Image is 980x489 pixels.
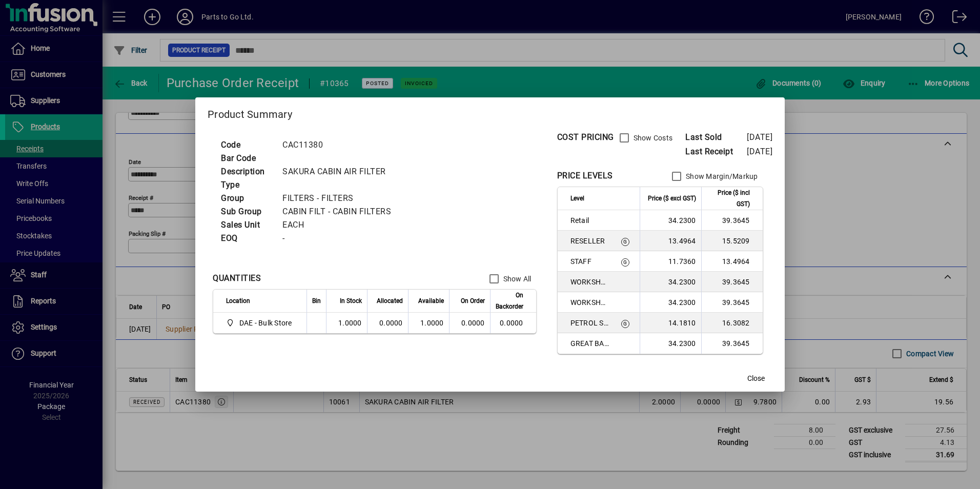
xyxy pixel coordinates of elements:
td: 39.3645 [701,292,763,313]
td: CAC11380 [277,138,403,152]
label: Show All [501,274,532,284]
span: In Stock [340,295,362,307]
span: [DATE] [747,132,772,142]
span: PETROL STATION [570,318,609,328]
div: COST PRICING [557,131,614,144]
td: Type [216,178,277,192]
td: 1.0000 [408,313,449,333]
div: PRICE LEVELS [557,170,613,182]
td: EACH [277,218,403,232]
h2: Product Summary [195,97,785,127]
td: Description [216,165,277,178]
td: - [277,232,403,245]
td: 34.2300 [640,292,701,313]
td: 16.3082 [701,313,763,333]
td: 13.4964 [701,251,763,272]
button: Close [740,369,772,388]
td: SAKURA CABIN AIR FILTER [277,165,403,178]
span: WORKSHOP 1 [570,277,609,287]
td: Sales Unit [216,218,277,232]
td: CABIN FILT - CABIN FILTERS [277,205,403,218]
span: Last Receipt [685,146,747,158]
span: RESELLER [570,236,609,246]
td: 11.7360 [640,251,701,272]
span: Available [418,295,444,307]
span: STAFF [570,256,609,267]
span: Close [747,373,765,384]
td: EOQ [216,232,277,245]
td: 15.5209 [701,231,763,251]
span: Bin [312,295,321,307]
span: Location [226,295,250,307]
td: 34.2300 [640,210,701,231]
span: Retail [570,215,609,226]
span: Price ($ incl GST) [707,187,750,210]
span: Last Sold [685,131,747,144]
td: 0.0000 [367,313,408,333]
span: DAE - Bulk Store [226,317,296,329]
td: 39.3645 [701,272,763,292]
span: On Backorder [496,290,523,312]
span: DAE - Bulk Store [239,318,292,328]
td: 1.0000 [326,313,367,333]
label: Show Costs [631,133,673,143]
span: WORKSHOP 2&3 [570,297,609,308]
td: FILTERS - FILTERS [277,192,403,205]
td: 34.2300 [640,272,701,292]
td: Code [216,138,277,152]
td: Bar Code [216,152,277,165]
span: [DATE] [747,147,772,156]
span: 0.0000 [461,319,485,327]
td: Sub Group [216,205,277,218]
td: 39.3645 [701,210,763,231]
span: Price ($ excl GST) [648,193,696,204]
span: Allocated [377,295,403,307]
td: 0.0000 [490,313,536,333]
div: QUANTITIES [213,272,261,284]
span: Level [570,193,584,204]
span: GREAT BARRIER [570,338,609,349]
td: 34.2300 [640,333,701,354]
span: On Order [461,295,485,307]
td: 14.1810 [640,313,701,333]
td: Group [216,192,277,205]
td: 39.3645 [701,333,763,354]
td: 13.4964 [640,231,701,251]
label: Show Margin/Markup [684,171,758,181]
